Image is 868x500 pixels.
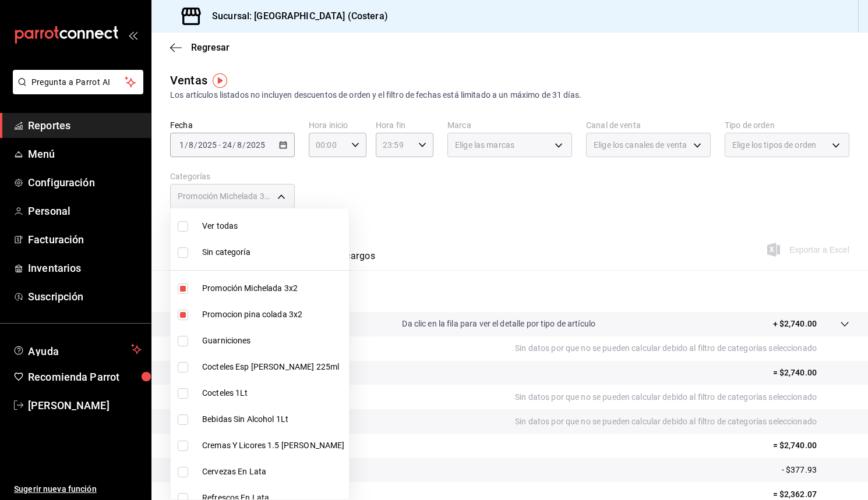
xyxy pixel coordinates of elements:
[202,335,344,347] span: Guarniciones
[202,466,344,478] span: Cervezas En Lata
[213,73,227,88] img: Tooltip marker
[202,413,344,425] span: Bebidas Sin Alcohol 1Lt
[202,282,344,295] span: Promoción Michelada 3x2
[202,246,344,258] span: Sin categoría
[202,361,344,373] span: Cocteles Esp [PERSON_NAME] 225ml
[202,220,344,232] span: Ver todas
[202,387,344,399] span: Cocteles 1Lt
[202,308,344,321] span: Promocion pina colada 3x2
[202,439,344,452] span: Cremas Y Licores 1.5 [PERSON_NAME]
